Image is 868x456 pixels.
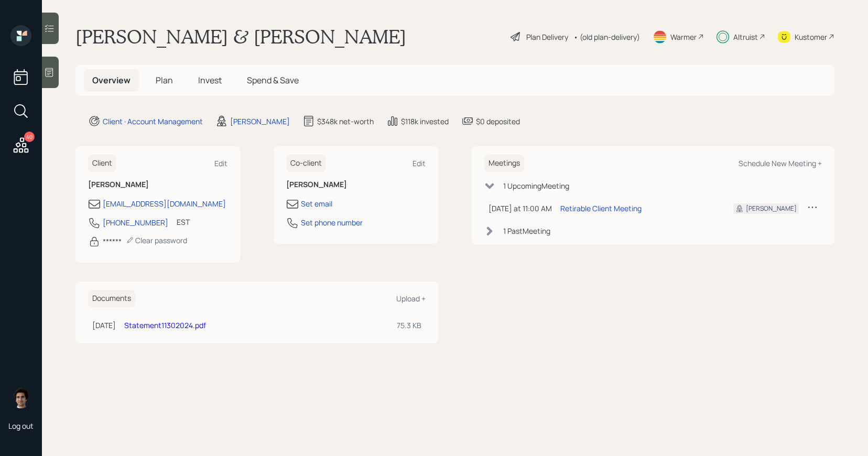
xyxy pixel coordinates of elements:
div: • (old plan-delivery) [573,31,640,42]
div: Upload + [396,294,426,303]
span: Overview [92,74,131,86]
div: [DATE] at 11:00 AM [489,203,552,214]
div: Edit [413,158,426,168]
h6: Meetings [484,155,524,172]
div: Set email [301,198,332,209]
div: 40 [24,132,35,142]
h6: Documents [88,290,135,307]
div: Set phone number [301,217,363,228]
div: Warmer [670,31,697,42]
div: 1 Past Meeting [503,225,550,236]
h6: Client [88,155,116,172]
div: Kustomer [795,31,827,42]
div: Edit [214,158,227,168]
div: 1 Upcoming Meeting [503,180,569,191]
div: Retirable Client Meeting [560,203,642,214]
div: Clear password [126,235,187,245]
div: EST [177,216,190,227]
div: [PERSON_NAME] [230,116,290,127]
div: [PHONE_NUMBER] [103,217,168,228]
div: Altruist [733,31,758,42]
img: harrison-schaefer-headshot-2.png [10,387,31,408]
a: Statement11302024.pdf [124,320,206,330]
div: $118k invested [401,116,449,127]
span: Plan [156,74,173,86]
div: [DATE] [92,320,116,331]
h1: [PERSON_NAME] & [PERSON_NAME] [75,25,406,48]
div: Client · Account Management [103,116,203,127]
div: $0 deposited [476,116,520,127]
h6: Co-client [286,155,326,172]
span: Spend & Save [247,74,299,86]
div: Log out [8,421,34,431]
h6: [PERSON_NAME] [286,180,426,189]
h6: [PERSON_NAME] [88,180,227,189]
span: Invest [198,74,222,86]
div: 75.3 KB [397,320,421,331]
div: $348k net-worth [317,116,374,127]
div: Schedule New Meeting + [739,158,822,168]
div: Plan Delivery [526,31,568,42]
div: [PERSON_NAME] [746,204,797,213]
div: [EMAIL_ADDRESS][DOMAIN_NAME] [103,198,226,209]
